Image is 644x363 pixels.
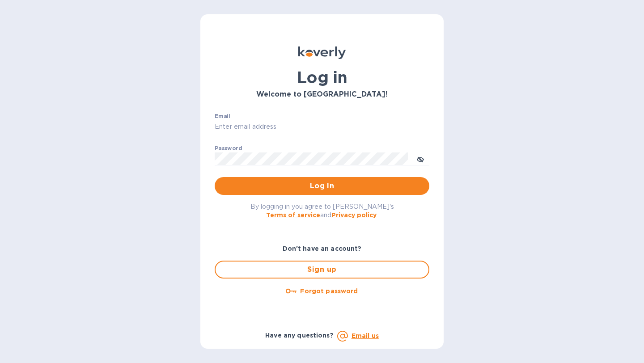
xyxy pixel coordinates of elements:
[215,146,242,151] label: Password
[215,261,429,279] button: Sign up
[411,150,429,168] button: toggle password visibility
[215,120,429,134] input: Enter email address
[215,90,429,99] h3: Welcome to [GEOGRAPHIC_DATA]!
[298,46,346,59] img: Koverly
[266,211,320,219] a: Terms of service
[215,177,429,195] button: Log in
[223,264,421,275] span: Sign up
[331,211,377,219] a: Privacy policy
[215,68,429,87] h1: Log in
[250,203,394,219] span: By logging in you agree to [PERSON_NAME]'s and .
[265,332,334,339] b: Have any questions?
[283,245,362,252] b: Don't have an account?
[215,114,230,119] label: Email
[222,181,422,191] span: Log in
[300,287,358,295] u: Forgot password
[352,332,379,339] a: Email us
